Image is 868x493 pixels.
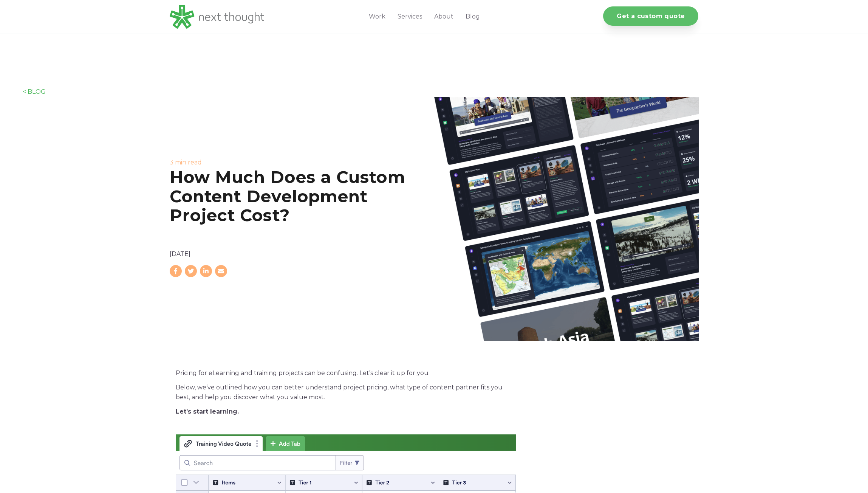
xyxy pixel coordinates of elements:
[170,5,264,29] img: LG - NextThought Logo
[176,407,516,417] p: Let’s start learning.
[176,368,516,378] p: Pricing for eLearning and training projects can be confusing. Let’s clear it up for you.
[176,383,516,402] p: Below, we’ve outlined how you can better understand project pricing, what type of content partner...
[434,97,699,341] img: Custom content development cost
[603,6,698,26] a: Get a custom quote
[170,249,434,259] p: [DATE]
[170,159,202,166] label: 3 min read
[23,88,46,95] a: < BLOG
[170,167,434,225] h1: How Much Does a Custom Content Development Project Cost?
